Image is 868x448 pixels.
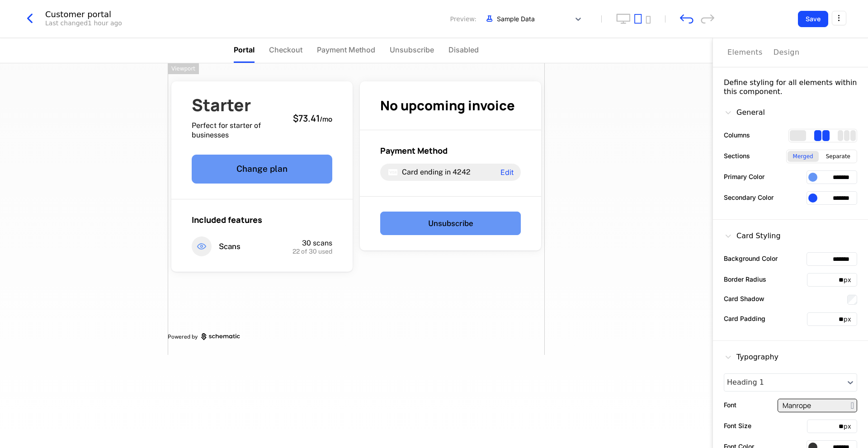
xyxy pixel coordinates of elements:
label: Secondary Color [724,193,774,202]
div: Separate [821,151,856,162]
span: Card ending in [402,168,451,176]
span: 4242 [453,168,471,176]
span: Perfect for starter of businesses [192,121,286,140]
button: Unsubscribe [380,212,521,235]
label: Sections [724,151,750,160]
label: Background Color [724,254,778,263]
button: Change plan [192,155,332,184]
div: Viewport [168,63,199,74]
i: visa [387,167,398,178]
span: 22 of 30 used [292,248,332,255]
label: Border Radius [724,274,766,284]
button: tablet [634,14,642,24]
span: Powered by [168,333,198,340]
div: 1 columns [790,130,806,141]
span: $73.41 [293,112,320,124]
div: Last changed 1 hour ago [45,19,122,28]
span: Payment Method [317,44,375,55]
span: Scans [219,241,241,252]
button: desktop [616,14,631,24]
sub: / mo [320,114,332,124]
div: Elements [727,47,763,58]
div: Typography [724,352,778,363]
span: Preview: [450,14,476,24]
div: Design [774,47,800,58]
div: Define styling for all elements within this component. [724,78,857,96]
label: Card Shadow [724,294,764,303]
div: px [844,422,857,431]
span: 30 scans [302,239,332,247]
div: redo [701,14,714,24]
span: No upcoming invoice [380,96,515,114]
label: Font Size [724,421,751,430]
div: 2 columns [814,130,830,141]
span: Payment Method [380,145,448,156]
div: Choose Sub Page [727,38,854,67]
span: Included features [192,214,262,225]
div: px [844,315,857,324]
label: Font [724,400,736,410]
div: px [844,275,857,284]
span: Checkout [269,44,302,55]
i: eye [192,236,212,256]
div: Card Styling [724,231,781,241]
label: Columns [724,130,750,140]
a: Powered by [168,333,545,340]
label: Card Padding [724,314,765,323]
span: Starter [192,97,286,113]
span: Disabled [448,44,479,55]
div: Merged [788,151,819,162]
span: Edit [500,169,514,176]
span: Unsubscribe [390,44,434,55]
div: Customer portal [45,10,122,19]
div: General [724,107,765,118]
label: Primary Color [724,172,764,181]
button: Save [798,11,828,27]
div: 3 columns [838,130,856,141]
div: undo [680,14,693,24]
button: Select action [832,11,846,25]
button: mobile [646,16,651,24]
span: Portal [234,44,255,55]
